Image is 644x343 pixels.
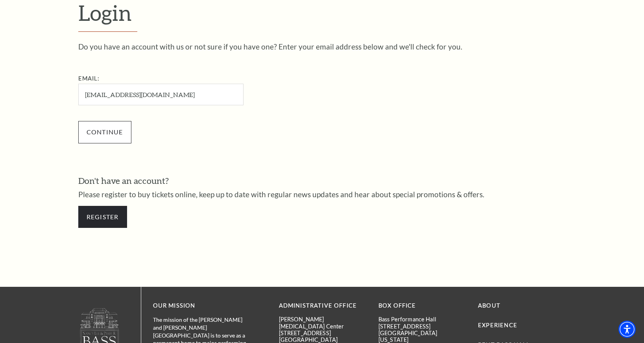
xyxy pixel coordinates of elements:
[78,121,131,143] input: Submit button
[378,323,466,330] p: [STREET_ADDRESS]
[78,175,566,187] h3: Don't have an account?
[478,302,500,309] a: About
[378,301,466,311] p: BOX OFFICE
[78,191,566,198] p: Please register to buy tickets online, keep up to date with regular news updates and hear about s...
[78,206,127,228] a: Register
[153,301,251,311] p: OUR MISSION
[279,301,367,311] p: Administrative Office
[378,316,466,323] p: Bass Performance Hall
[78,75,100,82] label: Email:
[478,322,517,328] a: Experience
[618,321,636,338] div: Accessibility Menu
[78,84,244,105] input: Required
[78,43,566,50] p: Do you have an account with us or not sure if you have one? Enter your email address below and we...
[279,330,367,336] p: [STREET_ADDRESS]
[279,316,367,330] p: [PERSON_NAME][MEDICAL_DATA] Center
